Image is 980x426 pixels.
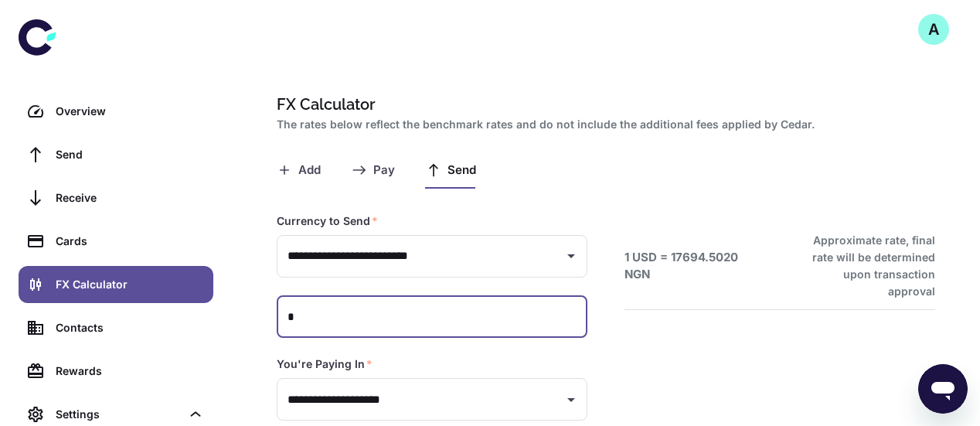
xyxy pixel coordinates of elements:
[277,93,929,116] h1: FX Calculator
[277,356,373,372] label: You're Paying In
[56,233,204,250] div: Cards
[56,363,204,380] div: Rewards
[56,146,204,163] div: Send
[918,14,949,45] button: A
[918,364,968,414] iframe: Button to launch messaging window
[19,223,213,260] a: Cards
[19,266,213,303] a: FX Calculator
[373,163,395,178] span: Pay
[277,213,378,229] label: Currency to Send
[447,163,476,178] span: Send
[56,189,204,206] div: Receive
[19,309,213,346] a: Contacts
[56,103,204,120] div: Overview
[19,353,213,390] a: Rewards
[560,389,582,411] button: Open
[298,163,321,178] span: Add
[19,136,213,173] a: Send
[56,276,204,293] div: FX Calculator
[795,232,935,300] h6: Approximate rate, final rate will be determined upon transaction approval
[19,179,213,216] a: Receive
[56,406,181,423] div: Settings
[19,93,213,130] a: Overview
[624,249,764,284] h6: 1 USD = 17694.5020 NGN
[56,319,204,336] div: Contacts
[277,116,929,133] h2: The rates below reflect the benchmark rates and do not include the additional fees applied by Cedar.
[560,245,582,267] button: Open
